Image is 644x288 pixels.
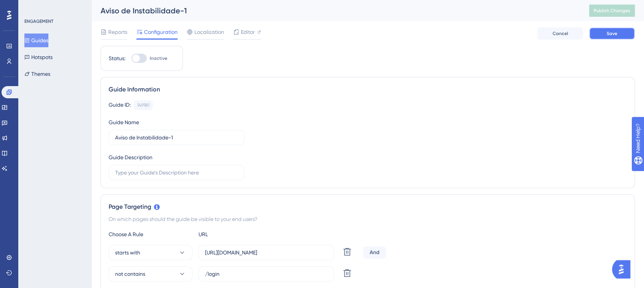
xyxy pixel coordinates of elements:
div: Aviso de Instabilidade-1 [101,5,570,16]
span: not contains [115,269,145,278]
input: Type your Guide’s Name here [115,133,238,142]
button: Guides [24,34,48,47]
span: starts with [115,248,140,257]
input: yourwebsite.com/path [205,248,328,257]
button: starts with [109,245,192,260]
span: Configuration [144,27,178,37]
div: 149181 [137,102,149,108]
div: URL [199,230,282,239]
input: yourwebsite.com/path [205,270,328,278]
button: Hotspots [24,50,53,64]
input: Type your Guide’s Description here [115,168,238,177]
div: On which pages should the guide be visible to your end users? [109,214,627,224]
div: Page Targeting [109,202,627,211]
div: Guide ID: [109,100,131,110]
span: Publish Changes [594,8,630,14]
span: Need Help? [18,2,48,11]
div: Guide Description [109,153,152,162]
span: Inactive [150,55,167,61]
div: Choose A Rule [109,230,192,239]
span: Localization [194,27,224,37]
span: Editor [241,27,255,37]
div: And [363,246,386,259]
button: Publish Changes [589,5,635,17]
button: not contains [109,266,192,282]
div: Guide Information [109,85,627,94]
span: Cancel [553,30,568,37]
button: Save [589,27,635,40]
div: ENGAGEMENT [24,18,53,24]
iframe: UserGuiding AI Assistant Launcher [612,258,635,281]
div: Status: [109,54,125,63]
button: Cancel [537,27,583,40]
div: Guide Name [109,118,139,127]
button: Themes [24,67,50,81]
span: Save [607,30,617,37]
span: Reports [108,27,127,37]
